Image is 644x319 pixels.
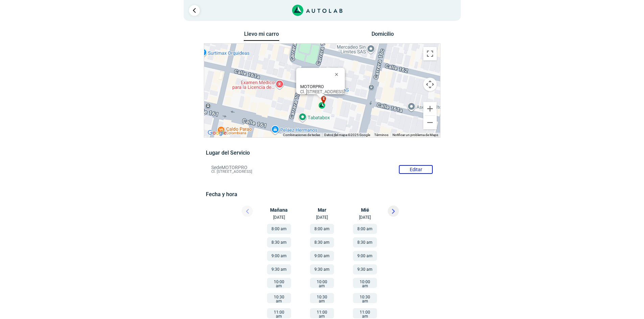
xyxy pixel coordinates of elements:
a: Link al sitio de autolab [292,7,342,13]
button: 8:00 am [267,224,291,234]
button: 8:30 am [310,237,334,247]
button: 9:00 am [267,251,291,261]
img: Google [206,129,228,137]
button: 10:30 am [310,293,334,303]
button: 9:30 am [353,264,377,274]
button: Combinaciones de teclas [283,133,320,137]
button: 8:00 am [310,224,334,234]
button: Reducir [423,116,437,129]
a: Abre esta zona en Google Maps (se abre en una nueva ventana) [206,129,228,137]
button: Cambiar a la vista en pantalla completa [423,47,437,60]
button: Cerrar [330,66,346,82]
div: Cl. [STREET_ADDRESS] [300,84,345,94]
button: 10:30 am [267,293,291,303]
button: 9:30 am [267,264,291,274]
h5: Lugar del Servicio [206,150,438,156]
button: 10:00 am [267,278,291,288]
button: 9:30 am [310,264,334,274]
button: 9:00 am [353,251,377,261]
button: 8:30 am [353,237,377,247]
button: 8:00 am [353,224,377,234]
button: 11:00 am [267,308,291,318]
button: Controles de visualización del mapa [423,78,437,91]
a: Ir al paso anterior [189,5,200,16]
h5: Fecha y hora [206,191,438,197]
button: Ampliar [423,102,437,115]
button: 10:00 am [310,278,334,288]
b: MOTORPRO [300,84,324,89]
button: 10:00 am [353,278,377,288]
button: 9:00 am [310,251,334,261]
button: 11:00 am [310,308,334,318]
span: Datos del mapa ©2025 Google [324,133,370,137]
a: Términos (se abre en una nueva pestaña) [374,133,388,137]
a: Notificar un problema de Maps [392,133,438,137]
button: Domicilio [365,31,400,41]
button: Llevo mi carro [244,31,279,41]
button: 10:30 am [353,293,377,303]
button: 11:00 am [353,308,377,318]
span: e [323,96,325,102]
button: 8:30 am [267,237,291,247]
